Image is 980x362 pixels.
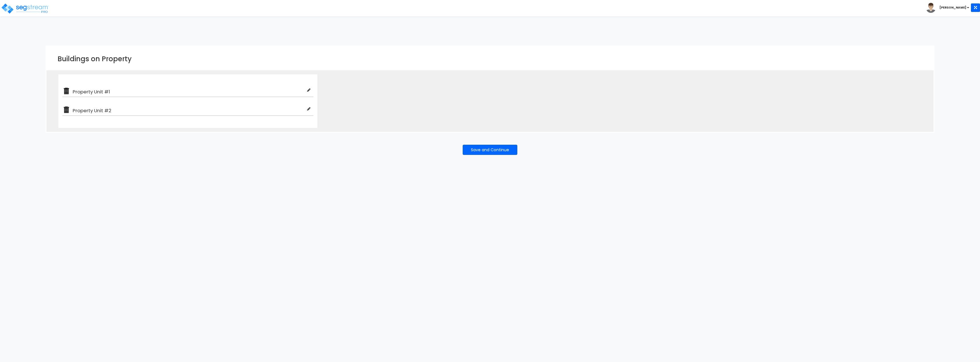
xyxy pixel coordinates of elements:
[58,55,922,63] h3: Buildings on Property
[62,87,70,95] img: building.png
[62,106,70,114] img: building.png
[926,3,936,13] img: avatar.png
[940,5,966,10] b: [PERSON_NAME]
[70,88,307,95] span: Property Unit #1
[70,107,307,114] span: Property Unit #2
[1,3,49,14] img: logo_pro_r.png
[463,145,517,155] button: Save and Continue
